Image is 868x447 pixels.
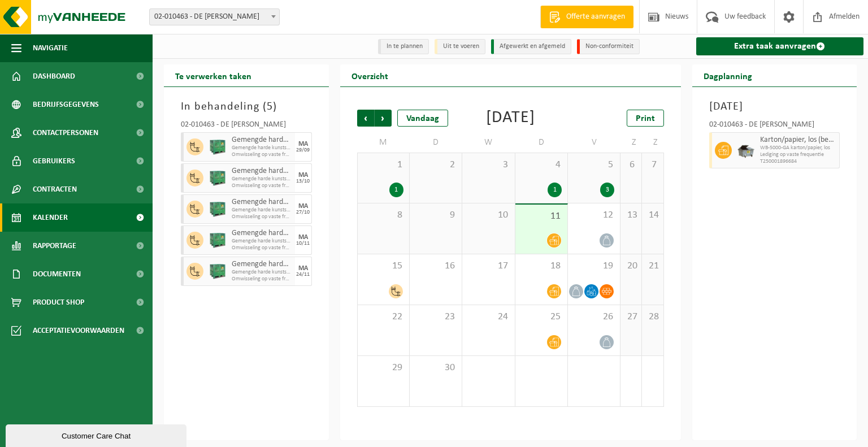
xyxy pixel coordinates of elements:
[209,232,226,249] img: PB-HB-1400-HPE-GN-01
[521,260,562,272] span: 18
[33,260,81,288] span: Documenten
[415,311,456,323] span: 23
[648,159,657,171] span: 7
[389,183,403,197] div: 1
[232,176,292,183] span: Gemengde harde kunststoffen (PE, PP en PVC), recycl. (indust
[232,229,292,238] span: Gemengde harde kunststoffen (PE, PP en PVC), recycleerbaar (industrieel)
[648,311,657,323] span: 28
[709,121,840,132] div: 02-010463 - DE [PERSON_NAME]
[692,64,763,86] h2: Dagplanning
[232,269,292,276] span: Gemengde harde kunststoffen (PE, PP en PVC), recycl. (indust
[267,101,273,112] span: 5
[600,183,614,197] div: 3
[232,207,292,214] span: Gemengde harde kunststoffen (PE, PP en PVC), recycl. (indust
[468,260,509,272] span: 17
[468,209,509,222] span: 10
[620,132,642,153] td: Z
[298,234,308,241] div: MA
[209,201,226,218] img: PB-HB-1400-HPE-GN-01
[626,209,636,222] span: 13
[563,11,628,23] span: Offerte aanvragen
[515,132,568,153] td: D
[33,34,68,62] span: Navigatie
[33,316,124,345] span: Acceptatievoorwaarden
[696,37,864,55] a: Extra taak aanvragen
[410,132,462,153] td: D
[648,260,657,272] span: 21
[181,98,312,115] h3: In behandeling ( )
[33,147,75,175] span: Gebruikers
[232,276,292,283] span: Omwisseling op vaste frequentie (incl. verwerking)
[415,260,456,272] span: 16
[232,214,292,220] span: Omwisseling op vaste frequentie (incl. verwerking)
[298,172,308,179] div: MA
[33,90,99,119] span: Bedrijfsgegevens
[232,151,292,158] span: Omwisseling op vaste frequentie (incl. verwerking)
[164,64,263,86] h2: Te verwerken taken
[462,132,515,153] td: W
[296,147,310,153] div: 29/09
[181,121,312,132] div: 02-010463 - DE [PERSON_NAME]
[627,110,664,127] a: Print
[232,167,292,176] span: Gemengde harde kunststoffen (PE, PP en PVC), recycleerbaar (industrieel)
[760,158,837,165] span: T250001896684
[209,170,226,186] img: PB-HB-1400-HPE-GN-01
[232,198,292,207] span: Gemengde harde kunststoffen (PE, PP en PVC), recycleerbaar (industrieel)
[636,114,655,123] span: Print
[548,183,562,197] div: 1
[363,311,403,323] span: 22
[232,136,292,145] span: Gemengde harde kunststoffen (PE, PP en PVC), recycleerbaar (industrieel)
[363,159,403,171] span: 1
[357,110,374,127] span: Vorige
[760,145,837,151] span: WB-5000-GA karton/papier, los
[33,203,68,232] span: Kalender
[540,6,633,28] a: Offerte aanvragen
[296,210,310,215] div: 27/10
[357,132,410,153] td: M
[209,263,226,280] img: PB-HB-1400-HPE-GN-01
[298,265,308,272] div: MA
[568,132,620,153] td: V
[577,39,640,54] li: Non-conformiteit
[648,209,657,222] span: 14
[363,209,403,222] span: 8
[486,110,535,127] div: [DATE]
[574,311,614,323] span: 26
[232,260,292,269] span: Gemengde harde kunststoffen (PE, PP en PVC), recycleerbaar (industrieel)
[209,138,226,155] img: PB-HB-1400-HPE-GN-01
[363,260,403,272] span: 15
[363,362,403,374] span: 29
[375,110,392,127] span: Volgende
[709,98,840,115] h3: [DATE]
[340,64,400,86] h2: Overzicht
[521,159,562,171] span: 4
[521,210,562,223] span: 11
[33,119,98,147] span: Contactpersonen
[626,311,636,323] span: 27
[415,362,456,374] span: 30
[33,62,75,90] span: Dashboard
[232,245,292,251] span: Omwisseling op vaste frequentie (incl. verwerking)
[378,39,429,54] li: In te plannen
[415,159,456,171] span: 2
[491,39,571,54] li: Afgewerkt en afgemeld
[435,39,485,54] li: Uit te voeren
[232,183,292,189] span: Omwisseling op vaste frequentie (incl. verwerking)
[574,209,614,222] span: 12
[468,159,509,171] span: 3
[298,141,308,147] div: MA
[298,203,308,210] div: MA
[574,159,614,171] span: 5
[642,132,663,153] td: Z
[415,209,456,222] span: 9
[397,110,448,127] div: Vandaag
[296,179,310,184] div: 13/10
[468,311,509,323] span: 24
[296,241,310,246] div: 10/11
[574,260,614,272] span: 19
[760,151,837,158] span: Lediging op vaste frequentie
[626,260,636,272] span: 20
[33,175,77,203] span: Contracten
[33,288,84,316] span: Product Shop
